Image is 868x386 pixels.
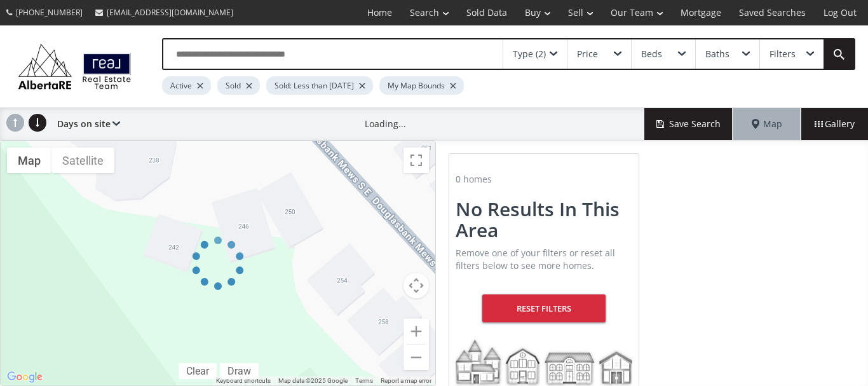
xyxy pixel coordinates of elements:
div: Price [577,50,598,59]
h2: No Results In This Area [456,198,632,240]
span: Remove one of your filters or reset all filters below to see more homes. [456,247,615,272]
div: Sold [217,76,260,95]
span: Gallery [815,118,855,130]
div: Days on site [51,108,120,140]
div: Type (2) [513,50,546,59]
div: Beds [641,50,662,59]
button: Save Search [644,108,733,140]
a: [EMAIL_ADDRESS][DOMAIN_NAME] [89,1,240,24]
div: Map [733,108,801,140]
span: [EMAIL_ADDRESS][DOMAIN_NAME] [107,7,233,18]
div: Reset Filters [482,294,606,322]
div: Baths [705,50,729,59]
span: Map [752,118,782,130]
div: My Map Bounds [379,76,464,95]
div: Filters [770,50,796,59]
div: Active [162,76,211,95]
div: Loading... [365,118,406,130]
span: 0 homes [456,173,492,185]
div: Gallery [801,108,868,140]
img: Logo [13,41,137,92]
span: [PHONE_NUMBER] [16,7,83,18]
div: Sold: Less than [DATE] [266,76,373,95]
